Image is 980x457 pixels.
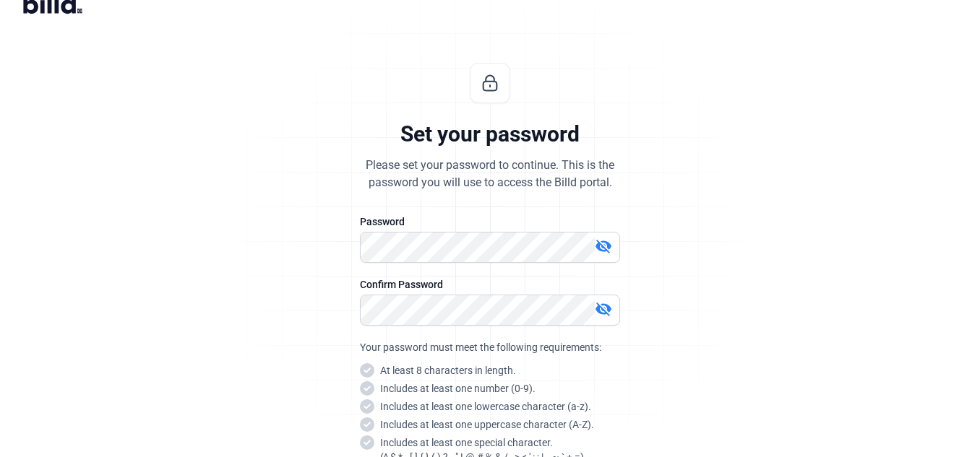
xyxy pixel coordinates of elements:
[380,399,591,414] snap: Includes at least one lowercase character (a-z).
[360,277,620,292] div: Confirm Password
[360,340,620,354] div: Your password must meet the following requirements:
[366,157,614,191] div: Please set your password to continue. This is the password you will use to access the Billd portal.
[595,238,612,255] mat-icon: visibility_off
[380,381,536,396] snap: Includes at least one number (0-9).
[595,300,612,318] mat-icon: visibility_off
[400,121,580,148] div: Set your password
[380,363,516,378] snap: At least 8 characters in length.
[380,417,594,432] snap: Includes at least one uppercase character (A-Z).
[360,214,620,229] div: Password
